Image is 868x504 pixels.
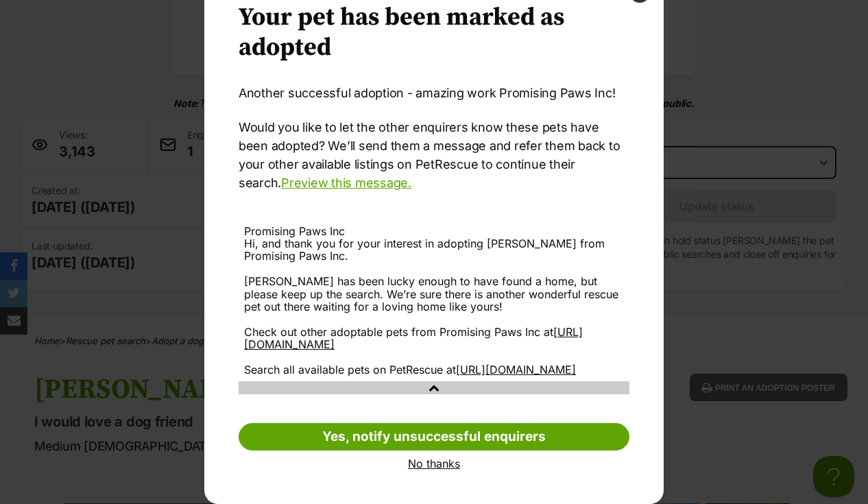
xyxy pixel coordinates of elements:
[244,224,345,238] span: Promising Paws Inc
[239,84,629,102] p: Another successful adoption - amazing work Promising Paws Inc!
[239,423,629,451] a: Yes, notify unsuccessful enquirers
[239,118,629,192] p: Would you like to let the other enquirers know these pets have been adopted? We’ll send them a me...
[239,3,629,63] h2: Your pet has been marked as adopted
[244,237,624,376] div: Hi, and thank you for your interest in adopting [PERSON_NAME] from Promising Paws Inc. [PERSON_NA...
[239,457,629,470] a: No thanks
[456,363,576,376] a: [URL][DOMAIN_NAME]
[244,325,583,351] a: [URL][DOMAIN_NAME]
[281,176,411,190] a: Preview this message.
